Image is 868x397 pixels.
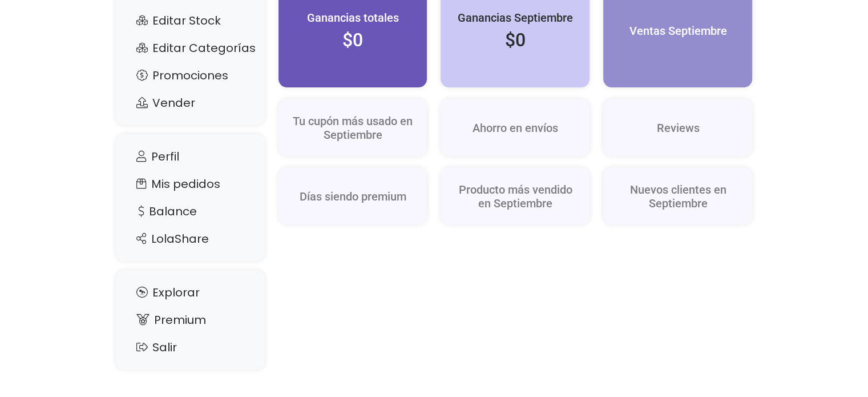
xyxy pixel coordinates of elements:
a: Promociones [127,65,253,86]
h2: $0 [290,29,416,51]
a: Vender [127,92,253,114]
a: Editar Categorías [127,37,253,59]
h5: Ventas Septiembre [615,24,741,38]
a: Salir [127,336,253,358]
h5: Ahorro en envíos [452,121,578,135]
a: Mis pedidos [127,173,253,195]
h5: Ganancias Septiembre [452,11,578,25]
h5: Nuevos clientes en Septiembre [615,183,741,210]
a: Premium [127,309,253,331]
a: Perfil [127,146,253,167]
a: Editar Stock [127,10,253,31]
a: LolaShare [127,228,253,250]
h5: Tu cupón más usado en Septiembre [290,114,416,142]
h5: Reviews [615,121,741,135]
a: Explorar [127,282,253,303]
a: Balance [127,200,253,222]
h2: $0 [452,29,578,51]
h5: Producto más vendido en Septiembre [452,183,578,210]
h5: Ganancias totales [290,11,416,25]
h5: Días siendo premium [290,190,416,203]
